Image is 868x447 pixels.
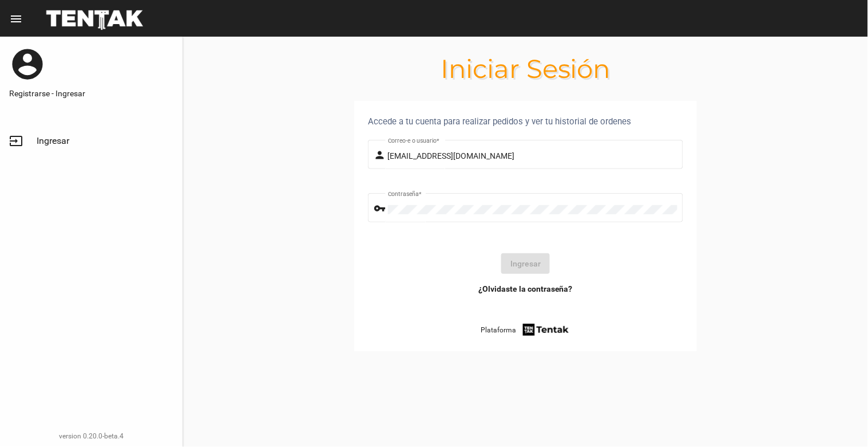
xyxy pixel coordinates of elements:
[9,46,46,83] mat-icon: account_circle
[183,60,868,78] h1: Iniciar Sesión
[37,135,69,147] span: Ingresar
[368,115,683,128] div: Accede a tu cuenta para realizar pedidos y ver tu historial de ordenes
[521,322,570,338] img: tentak-firm.png
[374,148,388,162] mat-icon: person
[9,88,173,99] a: Registrarse - Ingresar
[481,322,570,338] a: Plataforma
[9,430,173,442] div: version 0.20.0-beta.4
[374,202,388,215] mat-icon: vpn_key
[481,324,516,336] span: Plataforma
[501,253,550,274] button: Ingresar
[9,12,23,26] mat-icon: menu
[9,134,23,148] mat-icon: input
[478,283,573,295] a: ¿Olvidaste la contraseña?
